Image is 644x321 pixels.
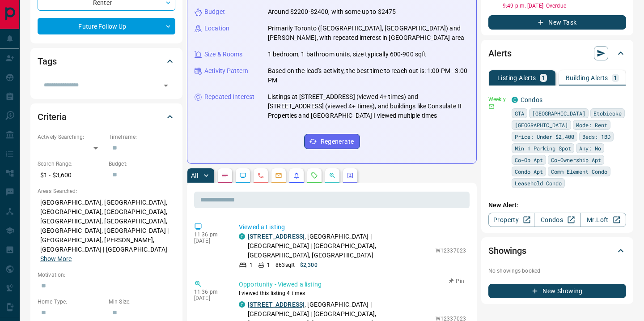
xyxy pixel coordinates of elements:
svg: Agent Actions [347,172,354,179]
button: Open [160,79,172,92]
h2: Showings [488,244,526,258]
span: Price: Under $2,400 [515,132,574,141]
p: No showings booked [488,267,626,275]
a: Condos [521,96,542,103]
p: I viewed this listing 4 times [239,289,466,297]
p: Repeated Interest [204,92,254,102]
h2: Tags [38,54,56,68]
div: condos.ca [512,97,518,103]
div: condos.ca [239,301,245,308]
button: New Task [488,15,626,30]
span: Comm Element Condo [551,167,607,176]
span: Leasehold Condo [515,179,562,188]
h2: Criteria [38,110,67,124]
button: Regenerate [304,134,360,149]
p: Min Size: [109,298,175,306]
p: 863 sqft [275,261,295,269]
button: Show More [40,254,72,264]
a: [STREET_ADDRESS] [248,301,305,308]
svg: Listing Alerts [293,172,300,179]
a: Property [488,213,534,227]
p: Weekly [488,95,506,103]
span: Condo Apt [515,167,543,176]
p: Timeframe: [109,133,175,141]
div: Showings [488,240,626,261]
p: W12337023 [436,247,466,255]
p: [DATE] [194,238,225,244]
span: Etobicoke [593,109,622,118]
div: condos.ca [239,233,245,240]
span: [GEOGRAPHIC_DATA] [532,109,585,118]
svg: Opportunities [329,172,336,179]
p: Opportunity - Viewed a listing [239,280,466,289]
span: Any: No [579,144,601,153]
a: [STREET_ADDRESS] [248,233,305,240]
svg: Requests [311,172,318,179]
p: [DATE] [194,295,225,301]
p: Location [204,24,229,33]
p: 11:36 pm [194,231,225,238]
p: Viewed a Listing [239,223,466,232]
div: Tags [38,51,175,72]
p: Listing Alerts [497,75,536,81]
p: Areas Searched: [38,187,175,195]
p: 1 bedroom, 1 bathroom units, size typically 600-900 sqft [268,50,426,59]
p: Size & Rooms [204,50,243,59]
span: Beds: 1BD [582,132,610,141]
a: Condos [534,213,580,227]
p: Budget: [109,160,175,168]
span: Mode: Rent [576,120,607,129]
p: Budget [204,7,225,17]
p: $2,300 [300,261,318,269]
svg: Emails [275,172,282,179]
p: 1 [614,75,617,81]
h2: Alerts [488,46,512,60]
p: Search Range: [38,160,104,168]
p: 9:49 p.m. [DATE] - Overdue [503,2,626,10]
p: All [191,172,198,179]
button: New Showing [488,284,626,298]
p: Listings at [STREET_ADDRESS] (viewed 4+ times) and [STREET_ADDRESS] (viewed 4+ times), and buildi... [268,92,469,120]
p: [GEOGRAPHIC_DATA], [GEOGRAPHIC_DATA], [GEOGRAPHIC_DATA], [GEOGRAPHIC_DATA], [GEOGRAPHIC_DATA], [G... [38,195,175,266]
p: Activity Pattern [204,66,248,76]
span: GTA [515,109,524,118]
p: 1 [267,261,270,269]
p: Building Alerts [566,75,608,81]
div: Alerts [488,43,626,64]
div: Future Follow Up [38,18,175,34]
span: Co-Ownership Apt [551,155,601,164]
p: Actively Searching: [38,133,104,141]
span: Co-Op Apt [515,155,543,164]
p: Motivation: [38,271,175,279]
p: , [GEOGRAPHIC_DATA] | [GEOGRAPHIC_DATA] | [GEOGRAPHIC_DATA], [GEOGRAPHIC_DATA], [GEOGRAPHIC_DATA] [248,232,431,260]
p: New Alert: [488,201,626,210]
p: 11:36 pm [194,289,225,295]
p: $1 - $3,600 [38,168,104,183]
a: Mr.Loft [580,213,626,227]
div: Criteria [38,106,175,128]
svg: Lead Browsing Activity [239,172,246,179]
span: Min 1 Parking Spot [515,144,571,153]
p: 1 [250,261,253,269]
svg: Notes [221,172,229,179]
button: Pin [444,277,470,285]
p: Primarily Toronto ([GEOGRAPHIC_DATA], [GEOGRAPHIC_DATA]) and [PERSON_NAME], with repeated interes... [268,24,469,43]
span: [GEOGRAPHIC_DATA] [515,120,568,129]
p: Based on the lead's activity, the best time to reach out is: 1:00 PM - 3:00 PM [268,66,469,85]
p: 1 [542,75,545,81]
svg: Email [488,103,495,110]
p: Around $2200-$2400, with some up to $2475 [268,7,396,17]
p: Home Type: [38,298,104,306]
svg: Calls [257,172,264,179]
